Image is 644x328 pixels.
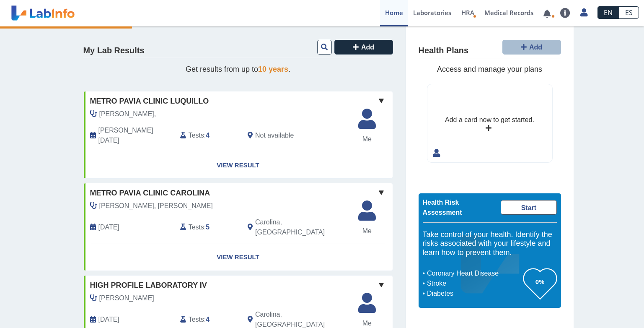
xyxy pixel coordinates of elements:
a: ES [619,6,639,19]
span: Me [353,226,381,236]
span: High Profile Laboratory IV [90,280,207,291]
div: : [174,125,241,146]
span: 2024-01-04 [98,125,174,146]
span: Matta Fontanet, Evelyn [99,293,154,303]
span: Start [521,204,536,211]
button: Add [334,40,393,55]
a: View Result [84,244,393,271]
span: Get results from up to . [186,65,290,73]
span: Metro Pavia Clinic Luquillo [90,96,209,107]
span: 2021-06-09 [98,315,119,325]
span: Tests [189,315,204,325]
iframe: Help widget launcher [569,295,635,319]
span: HRA [461,8,474,17]
h5: Take control of your health. Identify the risks associated with your lifestyle and learn how to p... [423,230,557,258]
b: 4 [206,316,209,323]
span: Health Risk Assessment [423,199,462,216]
a: EN [597,6,619,19]
span: 2021-10-29 [98,222,119,232]
span: Add [361,44,374,51]
button: Add [502,40,561,55]
span: Carolina, PR [255,217,348,237]
h3: 0% [523,276,557,287]
li: Coronary Heart Disease [425,268,523,279]
span: Me [353,134,381,144]
li: Diabetes [425,289,523,299]
b: 5 [206,224,209,231]
span: Tests [189,222,204,232]
span: Pagan Santiago, Lisandra [99,201,213,211]
span: Not available [255,130,294,141]
span: Matta, [99,109,156,119]
span: Access and manage your plans [437,65,542,73]
b: 4 [206,132,209,139]
span: Metro Pavia Clinic Carolina [90,187,210,199]
span: 10 years [258,65,288,73]
a: Start [501,200,556,215]
span: Add [529,44,542,51]
span: Tests [189,130,204,141]
div: Add a card now to get started. [445,115,534,125]
div: : [174,217,241,237]
h4: My Lab Results [83,46,145,56]
li: Stroke [425,279,523,289]
a: View Result [84,152,393,179]
h4: Health Plans [419,46,468,56]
